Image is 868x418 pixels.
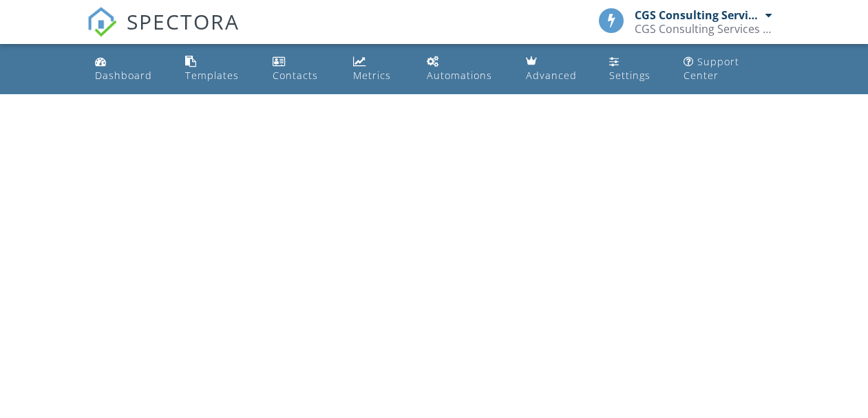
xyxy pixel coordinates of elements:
[348,49,410,89] a: Metrics
[185,69,239,82] div: Templates
[609,69,650,82] div: Settings
[127,7,240,36] span: SPECTORA
[635,22,772,36] div: CGS Consulting Services LLC
[526,69,577,82] div: Advanced
[89,49,169,89] a: Dashboard
[684,55,739,82] div: Support Center
[520,49,593,89] a: Advanced
[427,69,492,82] div: Automations
[604,49,667,89] a: Settings
[180,49,256,89] a: Templates
[267,49,337,89] a: Contacts
[95,69,152,82] div: Dashboard
[678,49,779,89] a: Support Center
[87,19,240,47] a: SPECTORA
[273,69,318,82] div: Contacts
[353,69,391,82] div: Metrics
[87,7,117,37] img: The Best Home Inspection Software - Spectora
[421,49,509,89] a: Automations (Basic)
[635,8,762,22] div: CGS Consulting Services LLC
